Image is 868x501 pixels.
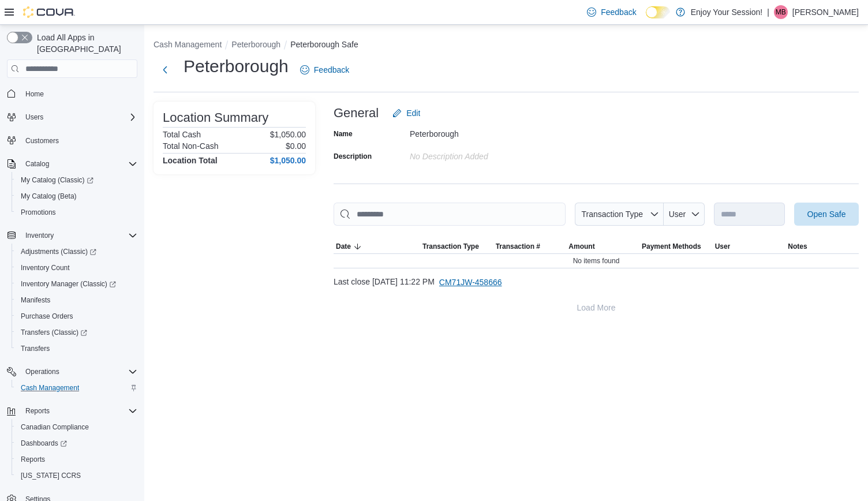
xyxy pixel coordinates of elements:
span: Inventory Count [16,261,137,275]
button: Reports [2,403,142,419]
span: Operations [21,365,137,379]
button: Reports [12,451,142,468]
span: [US_STATE] CCRS [21,471,81,480]
input: This is a search bar. As you type, the results lower in the page will automatically filter. [334,203,566,226]
span: My Catalog (Classic) [16,173,137,187]
button: Cash Management [154,40,222,49]
span: Inventory [21,229,137,242]
h3: General [334,106,379,120]
span: Reports [16,453,137,466]
a: Purchase Orders [16,309,78,323]
button: User [713,240,786,253]
button: Payment Methods [639,240,713,253]
span: Transfers (Classic) [16,326,137,339]
button: Customers [2,132,142,149]
a: My Catalog (Beta) [16,189,81,203]
span: Home [25,89,44,99]
img: Cova [23,6,75,18]
a: Home [21,87,48,101]
button: CM71JW-458666 [435,271,507,294]
button: Load More [334,296,859,319]
button: Users [21,110,48,124]
button: Open Safe [794,203,859,226]
span: Notes [788,242,807,251]
button: Transaction Type [575,203,664,226]
a: Cash Management [16,381,84,395]
span: Washington CCRS [16,469,137,483]
span: Transaction # [496,242,540,251]
button: [US_STATE] CCRS [12,468,142,484]
button: Next [154,58,177,81]
button: Home [2,85,142,102]
span: Purchase Orders [21,312,73,321]
a: Transfers (Classic) [12,324,142,341]
button: Edit [388,102,425,125]
button: Notes [785,240,859,253]
span: Load More [577,302,616,313]
a: [US_STATE] CCRS [16,469,85,483]
span: Payment Methods [642,242,701,251]
div: Last close [DATE] 11:22 PM [334,271,859,294]
span: Reports [21,404,137,418]
span: Adjustments (Classic) [16,245,137,259]
nav: An example of EuiBreadcrumbs [154,39,859,53]
span: Operations [25,367,59,376]
a: Promotions [16,205,61,219]
a: Dashboards [12,435,142,451]
button: Canadian Compliance [12,419,142,435]
h4: Location Total [163,156,218,165]
span: My Catalog (Beta) [21,192,77,201]
a: Feedback [582,1,641,24]
a: My Catalog (Classic) [16,173,98,187]
button: Inventory [21,229,58,242]
h1: Peterborough [184,55,289,78]
h6: Total Non-Cash [163,141,219,151]
span: Reports [25,406,50,416]
input: Dark Mode [646,6,670,18]
a: Canadian Compliance [16,420,93,434]
span: Load All Apps in [GEOGRAPHIC_DATA] [32,32,137,55]
span: Customers [21,133,137,148]
span: Transfers [16,342,137,356]
span: Dark Mode [646,18,646,19]
span: Open Safe [807,208,846,220]
button: Transaction Type [420,240,493,253]
span: Catalog [21,157,137,171]
h6: Total Cash [163,130,201,139]
button: Operations [2,364,142,380]
button: Cash Management [12,380,142,396]
span: Canadian Compliance [16,420,137,434]
button: Reports [21,404,54,418]
button: Transaction # [493,240,567,253]
span: Purchase Orders [16,309,137,323]
label: Name [334,129,353,139]
button: Catalog [2,156,142,172]
span: Users [25,113,43,122]
span: My Catalog (Classic) [21,175,93,185]
span: Home [21,86,137,100]
span: Dashboards [21,439,67,448]
a: Customers [21,134,63,148]
p: Enjoy Your Session! [691,5,763,19]
a: Adjustments (Classic) [16,245,101,259]
span: Inventory Manager (Classic) [16,277,137,291]
div: Matty Buchan [774,5,788,19]
button: Amount [566,240,639,253]
span: Adjustments (Classic) [21,247,96,256]
span: MB [776,5,786,19]
button: Manifests [12,292,142,308]
button: Operations [21,365,64,379]
p: | [767,5,769,19]
button: Peterborough Safe [290,40,358,49]
a: Feedback [295,58,354,81]
a: Manifests [16,293,55,307]
button: Catalog [21,157,54,171]
button: User [664,203,705,226]
h3: Location Summary [163,111,268,125]
button: My Catalog (Beta) [12,188,142,204]
button: Inventory [2,227,142,244]
h4: $1,050.00 [270,156,306,165]
a: Inventory Manager (Classic) [16,277,121,291]
button: Inventory Count [12,260,142,276]
span: Edit [406,107,420,119]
